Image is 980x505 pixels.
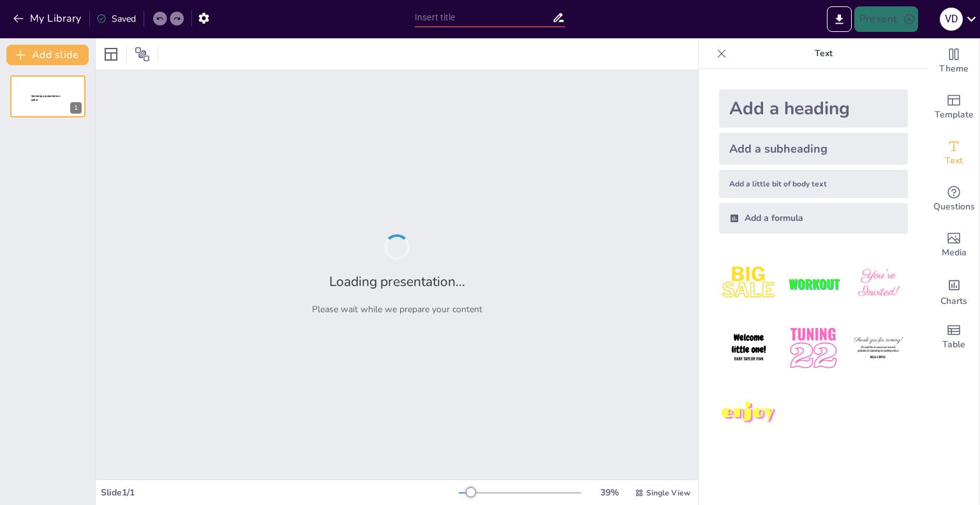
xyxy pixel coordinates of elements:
img: 1.jpeg [719,254,778,313]
span: Table [942,338,965,352]
div: Add a table [928,314,979,360]
span: Text [945,154,963,168]
span: Media [942,246,967,260]
div: Add a subheading [719,133,908,165]
button: My Library [10,8,87,29]
p: Text [732,38,916,69]
div: Add text boxes [928,130,979,176]
img: 5.jpeg [783,319,843,378]
div: Add a formula [719,203,908,234]
span: Theme [939,62,969,76]
span: Single View [646,488,690,498]
div: 39 % [594,486,625,499]
div: Get real-time input from your audience [928,176,979,222]
img: 4.jpeg [719,319,778,378]
div: Layout [101,44,121,64]
span: Questions [933,200,975,214]
div: Saved [96,13,136,25]
img: 6.jpeg [849,319,908,378]
img: 3.jpeg [849,254,908,313]
p: Please wait while we prepare your content [312,303,482,315]
div: Add a heading [719,89,908,128]
div: Add images, graphics, shapes or video [928,222,979,268]
button: V D [940,6,963,32]
span: Template [935,108,974,122]
button: Export to PowerPoint [827,6,852,32]
div: Change the overall theme [928,38,979,84]
div: V D [940,8,963,31]
span: Charts [940,294,967,308]
div: 1 [70,102,82,114]
span: Position [135,47,150,62]
div: Slide 1 / 1 [101,486,459,499]
input: Insert title [415,8,552,27]
img: 2.jpeg [783,254,843,313]
span: Sendsteps presentation editor [31,94,60,102]
div: Add a little bit of body text [719,170,908,198]
div: Add ready made slides [928,84,979,130]
div: Add charts and graphs [928,268,979,314]
div: 1 [10,75,85,117]
button: Add slide [6,45,89,65]
button: Present [854,6,918,32]
img: 7.jpeg [719,384,778,443]
h2: Loading presentation... [329,273,465,290]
